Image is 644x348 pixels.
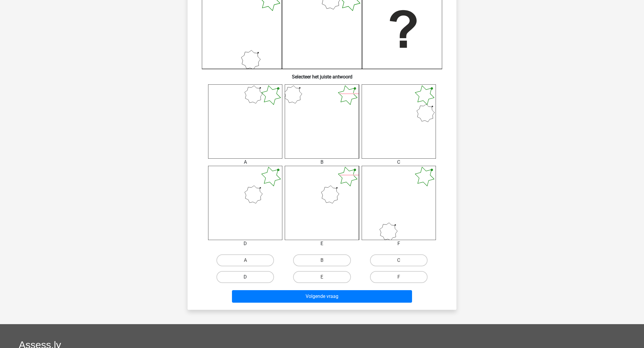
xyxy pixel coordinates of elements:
label: A [216,254,274,266]
div: E [280,240,363,247]
div: B [280,159,363,166]
div: D [204,240,287,247]
label: E [293,271,351,283]
label: B [293,254,351,266]
div: A [204,159,287,166]
label: D [216,271,274,283]
div: C [357,159,440,166]
label: C [370,254,428,266]
div: F [357,240,440,247]
button: Volgende vraag [232,290,412,303]
h6: Selecteer het juiste antwoord [197,69,447,80]
label: F [370,271,428,283]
